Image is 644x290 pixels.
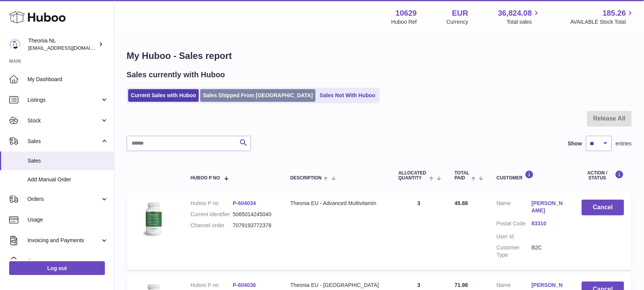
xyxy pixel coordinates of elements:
a: [PERSON_NAME] [532,200,567,214]
strong: 10629 [396,8,417,18]
dd: 7079193772378 [233,222,275,229]
span: ALLOCATED Quantity [398,171,427,181]
label: Show [568,140,582,147]
span: Cases [27,257,108,265]
span: Stock [27,117,100,124]
span: 71.98 [455,282,468,288]
span: Description [290,176,322,181]
a: Sales Not With Huboo [317,89,378,102]
span: AVAILABLE Stock Total [570,18,635,26]
h2: Sales currently with Huboo [127,70,225,80]
a: 83310 [532,220,567,227]
span: 36,824.08 [498,8,532,18]
strong: EUR [452,8,468,18]
dt: Huboo P no [190,200,233,207]
span: 185.26 [603,8,626,18]
div: Theonia EU - [GEOGRAPHIC_DATA] [290,282,383,289]
a: P-604036 [233,282,256,288]
span: Orders [27,196,100,203]
dt: Huboo P no [190,282,233,289]
span: entries [616,140,632,147]
dt: User Id [497,233,532,240]
dt: Postal Code [497,220,532,229]
a: 185.26 AVAILABLE Stock Total [570,8,635,26]
div: Currency [447,18,469,26]
dt: Current identifier [190,211,233,218]
span: Sales [27,157,108,165]
span: Sales [27,138,100,145]
span: [EMAIL_ADDRESS][DOMAIN_NAME] [28,45,112,51]
div: Huboo Ref [391,18,417,26]
span: Listings [27,96,100,104]
img: 106291725893241.jpg [134,200,172,238]
a: Current Sales with Huboo [128,89,199,102]
img: info@wholesomegoods.eu [9,39,21,50]
dd: 5065014245040 [233,211,275,218]
a: 36,824.08 Total sales [498,8,541,26]
div: Theonia NL [28,37,97,52]
td: 3 [391,192,447,270]
span: Huboo P no [190,176,220,181]
span: Add Manual Order [27,176,108,183]
div: Customer [497,170,567,181]
span: My Dashboard [27,76,108,83]
dt: Name [497,200,532,216]
a: P-604034 [233,200,256,206]
button: Cancel [582,200,624,215]
dd: B2C [532,244,567,259]
span: Invoicing and Payments [27,237,100,244]
dt: Customer Type [497,244,532,259]
a: Log out [9,261,105,275]
span: 45.88 [455,200,468,206]
h1: My Huboo - Sales report [127,50,632,62]
span: Total sales [507,18,541,26]
dt: Channel order [190,222,233,229]
span: Usage [27,216,108,223]
a: Sales Shipped From [GEOGRAPHIC_DATA] [200,89,316,102]
div: Theonia EU - Advanced Multivitamin [290,200,383,207]
div: Action / Status [582,170,624,181]
span: Total paid [455,171,470,181]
